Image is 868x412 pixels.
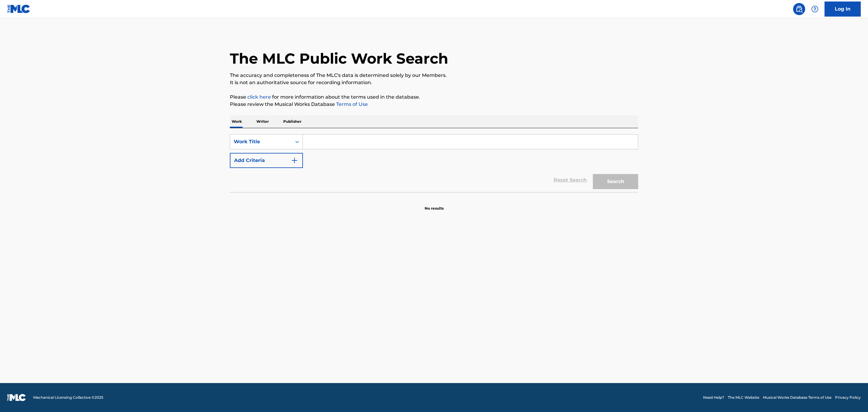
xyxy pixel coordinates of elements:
[230,49,448,68] h1: The MLC Public Work Search
[825,2,861,17] a: Log In
[234,138,288,145] div: Work Title
[230,72,638,79] p: The accuracy and completeness of The MLC's data is determined solely by our Members.
[763,395,831,400] a: Musical Works Database Terms of Use
[230,93,638,101] p: Please for more information about the terms used in the database.
[291,157,298,164] img: 9d2ae6d4665cec9f34b9.svg
[230,79,638,86] p: It is not an authoritative source for recording information.
[728,395,759,400] a: The MLC Website
[33,395,103,400] span: Mechanical Licensing Collective © 2025
[835,395,861,400] a: Privacy Policy
[247,94,271,100] a: click here
[230,134,638,192] form: Search Form
[281,115,303,128] p: Publisher
[838,383,868,412] iframe: Chat Widget
[811,5,818,13] img: help
[809,3,821,15] div: Help
[230,153,303,168] button: Add Criteria
[7,394,26,401] img: logo
[335,101,368,107] a: Terms of Use
[703,395,724,400] a: Need Help?
[230,115,244,128] p: Work
[7,5,31,13] img: MLC Logo
[793,3,805,15] a: Public Search
[796,5,803,13] img: search
[425,198,444,211] p: No results
[255,115,271,128] p: Writer
[230,101,638,108] p: Please review the Musical Works Database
